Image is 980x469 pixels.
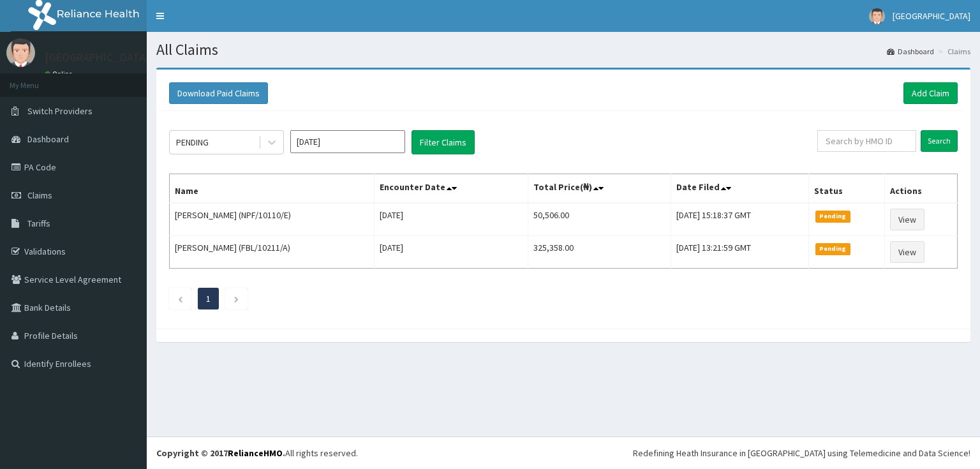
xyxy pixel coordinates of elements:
[170,203,375,236] td: [PERSON_NAME] (NPF/10110/E)
[633,447,970,459] div: Redefining Heath Insurance in [GEOGRAPHIC_DATA] using Telemedicine and Data Science!
[815,243,850,255] span: Pending
[374,203,528,236] td: [DATE]
[890,241,924,263] a: View
[27,133,69,145] span: Dashboard
[817,130,916,152] input: Search by HMO ID
[177,293,183,304] a: Previous page
[27,218,50,229] span: Tariffs
[890,209,924,230] a: View
[6,38,35,67] img: User Image
[903,82,958,104] a: Add Claim
[884,174,957,204] th: Actions
[412,130,475,154] button: Filter Claims
[809,174,885,204] th: Status
[671,203,809,236] td: [DATE] 15:18:37 GMT
[234,293,239,304] a: Next page
[206,293,211,304] a: Page 1 is your current page
[228,447,283,459] a: RelianceHMO
[374,236,528,269] td: [DATE]
[893,10,970,22] span: [GEOGRAPHIC_DATA]
[169,82,268,104] button: Download Paid Claims
[176,136,209,149] div: PENDING
[869,8,885,24] img: User Image
[528,174,671,204] th: Total Price(₦)
[374,174,528,204] th: Encounter Date
[170,174,375,204] th: Name
[45,70,75,78] a: Online
[45,52,150,63] p: [GEOGRAPHIC_DATA]
[156,41,970,58] h1: All Claims
[671,174,809,204] th: Date Filed
[170,236,375,269] td: [PERSON_NAME] (FBL/10211/A)
[671,236,809,269] td: [DATE] 13:21:59 GMT
[921,130,958,152] input: Search
[147,436,980,469] footer: All rights reserved.
[935,46,970,57] li: Claims
[27,105,93,117] span: Switch Providers
[290,130,405,153] input: Select Month and Year
[156,447,285,459] strong: Copyright © 2017 .
[528,203,671,236] td: 50,506.00
[815,211,850,222] span: Pending
[27,190,52,201] span: Claims
[528,236,671,269] td: 325,358.00
[887,46,934,57] a: Dashboard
